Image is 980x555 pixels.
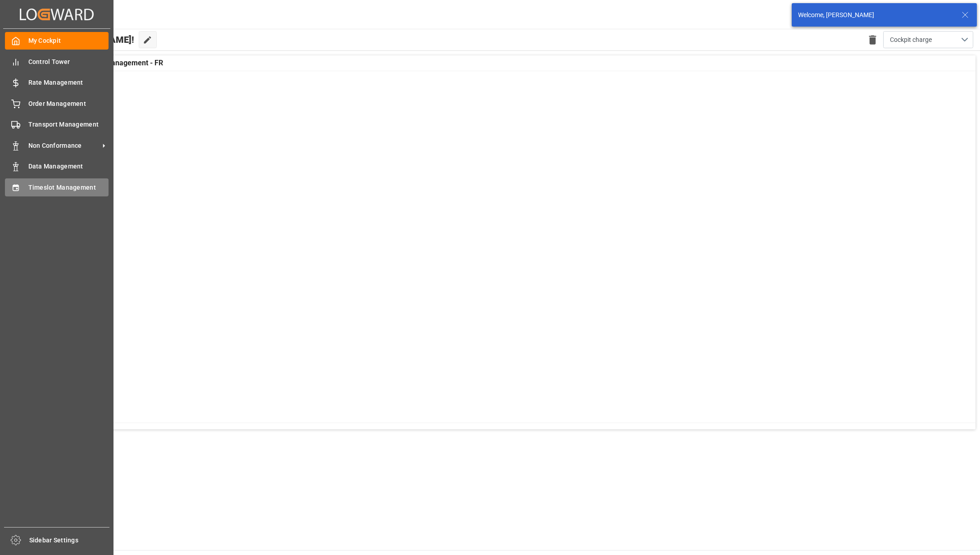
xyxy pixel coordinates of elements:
a: Transport Management [5,116,109,133]
span: Cockpit charge [890,35,932,45]
a: Rate Management [5,74,109,91]
div: Welcome, [PERSON_NAME] [798,10,953,20]
span: Hello [PERSON_NAME]! [37,31,134,48]
span: Rate Management [28,78,109,87]
span: Sidebar Settings [29,536,110,545]
span: Transport Management [28,120,109,129]
a: Timeslot Management [5,178,109,196]
a: Control Tower [5,53,109,70]
a: My Cockpit [5,32,109,50]
button: open menu [883,31,973,48]
span: Non Conformance [28,141,100,150]
span: Data Management [28,162,109,171]
span: My Cockpit [28,36,109,45]
span: Order Management [28,99,109,109]
span: Timeslot Management [28,183,109,192]
span: Control Tower [28,57,109,67]
a: Data Management [5,158,109,175]
a: Order Management [5,95,109,112]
